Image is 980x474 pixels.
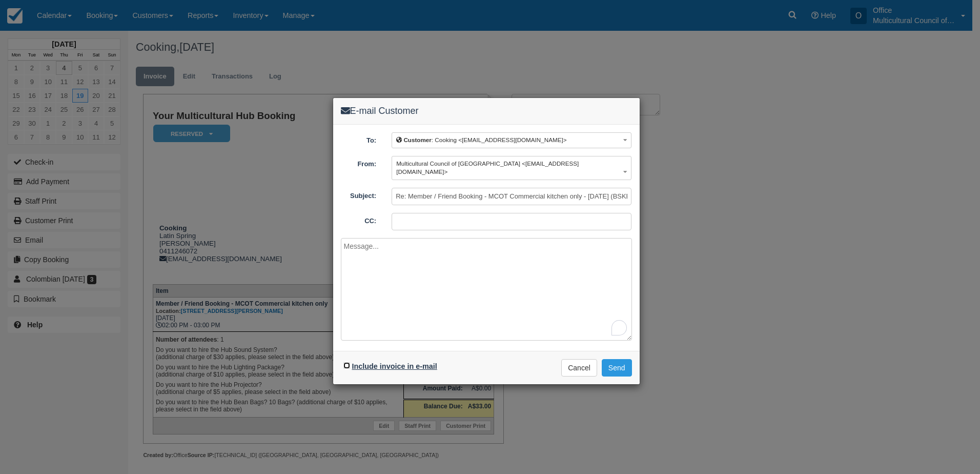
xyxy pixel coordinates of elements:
[333,213,384,226] label: CC:
[392,132,631,148] button: Customer: Cooking <[EMAIL_ADDRESS][DOMAIN_NAME]>
[333,188,384,201] label: Subject:
[341,238,632,341] textarea: To enrich screen reader interactions, please activate Accessibility in Grammarly extension settings
[403,136,431,143] b: Customer
[396,160,579,175] span: Multicultural Council of [GEOGRAPHIC_DATA] <[EMAIL_ADDRESS][DOMAIN_NAME]>
[602,359,632,377] button: Send
[396,136,566,143] span: : Cooking <[EMAIL_ADDRESS][DOMAIN_NAME]>
[561,359,597,377] button: Cancel
[341,106,632,116] h4: E-mail Customer
[392,156,631,180] button: Multicultural Council of [GEOGRAPHIC_DATA] <[EMAIL_ADDRESS][DOMAIN_NAME]>
[333,156,384,169] label: From:
[333,132,384,146] label: To:
[352,362,437,370] label: Include invoice in e-mail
